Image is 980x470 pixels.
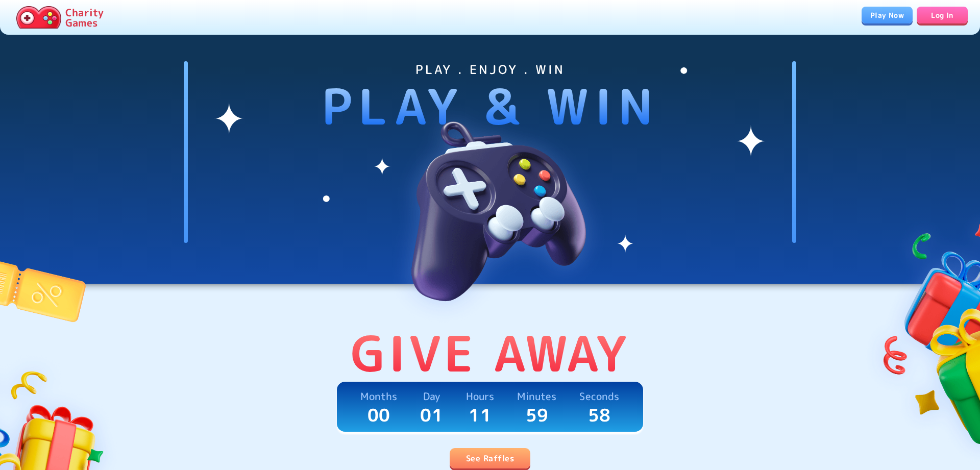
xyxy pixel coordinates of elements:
p: 58 [588,404,611,426]
a: Play Now [862,7,913,23]
img: shines [214,61,766,259]
p: Months [360,388,397,404]
img: hero-image [362,78,618,333]
p: 00 [367,404,390,426]
a: See Raffles [450,448,530,468]
p: Charity Games [65,7,104,28]
a: Months00Day01Hours11Minutes59Seconds58 [337,382,643,432]
a: Charity Games [12,4,108,31]
p: Day [423,388,440,404]
p: 59 [526,404,549,426]
a: Log In [917,7,968,23]
p: Minutes [517,388,556,404]
p: Hours [466,388,495,404]
img: gifts [861,196,980,467]
p: 01 [420,404,443,426]
p: Give Away [351,325,630,382]
p: Seconds [579,388,619,404]
p: 11 [469,404,492,426]
img: Charity.Games [16,6,61,29]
